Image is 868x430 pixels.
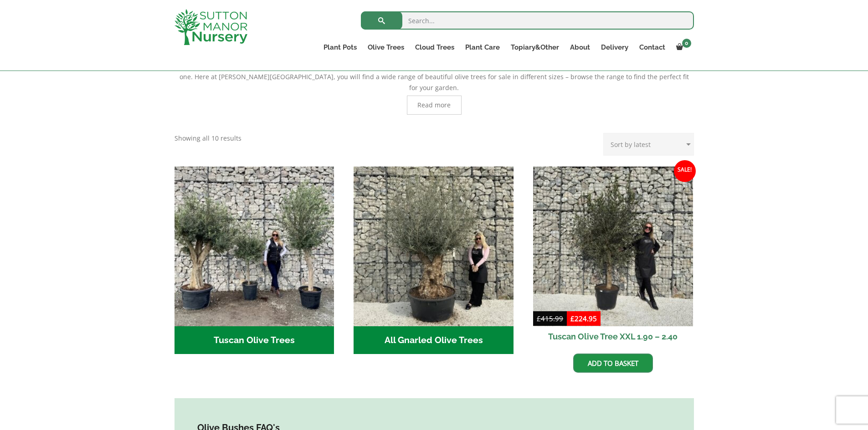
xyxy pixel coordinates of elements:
span: Sale! [674,160,696,182]
h2: Tuscan Olive Tree XXL 1.90 – 2.40 [533,326,693,347]
a: Sale! Tuscan Olive Tree XXL 1.90 – 2.40 [533,167,693,347]
a: Visit product category All Gnarled Olive Trees [354,167,514,354]
a: Visit product category Tuscan Olive Trees [175,167,334,354]
a: 0 [671,41,694,54]
input: Search... [361,11,694,30]
bdi: 224.95 [570,314,597,323]
span: 0 [682,39,691,48]
img: logo [175,9,247,45]
div: Create a stunning Mediterranean-style garden with authentic olive trees imported from the finest ... [175,28,694,115]
h2: All Gnarled Olive Trees [354,326,514,354]
img: Tuscan Olive Trees [175,167,334,326]
a: Contact [634,41,671,54]
a: Delivery [596,41,634,54]
span: Read more [417,102,451,108]
img: All Gnarled Olive Trees [354,167,514,326]
a: Plant Care [460,41,505,54]
img: Tuscan Olive Tree XXL 1.90 - 2.40 [533,167,693,326]
a: Cloud Trees [410,41,460,54]
p: Showing all 10 results [175,133,241,144]
a: Olive Trees [362,41,410,54]
select: Shop order [603,133,694,156]
a: About [565,41,596,54]
bdi: 415.99 [537,314,563,323]
a: Plant Pots [318,41,362,54]
span: £ [537,314,541,323]
span: £ [570,314,575,323]
h2: Tuscan Olive Trees [175,326,334,354]
a: Topiary&Other [505,41,565,54]
a: Add to basket: “Tuscan Olive Tree XXL 1.90 - 2.40” [573,354,653,373]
